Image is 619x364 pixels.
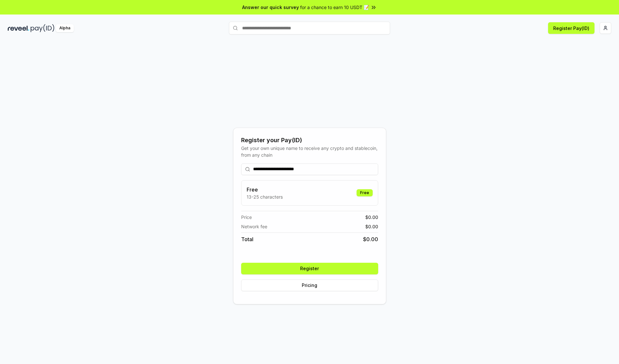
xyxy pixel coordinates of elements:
[365,223,378,230] span: $ 0.00
[242,4,299,11] span: Answer our quick survey
[241,263,378,274] button: Register
[241,235,253,243] span: Total
[8,24,29,32] img: reveel_dark
[247,193,283,200] p: 13-25 characters
[56,24,74,32] div: Alpha
[363,235,378,243] span: $ 0.00
[241,280,378,291] button: Pricing
[241,136,378,145] div: Register your Pay(ID)
[357,189,373,196] div: Free
[365,214,378,221] span: $ 0.00
[241,223,267,230] span: Network fee
[241,214,252,221] span: Price
[247,186,283,193] h3: Free
[300,4,369,11] span: for a chance to earn 10 USDT 📝
[548,22,594,34] button: Register Pay(ID)
[241,145,378,158] div: Get your own unique name to receive any crypto and stablecoin, from any chain
[31,24,54,32] img: pay_id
